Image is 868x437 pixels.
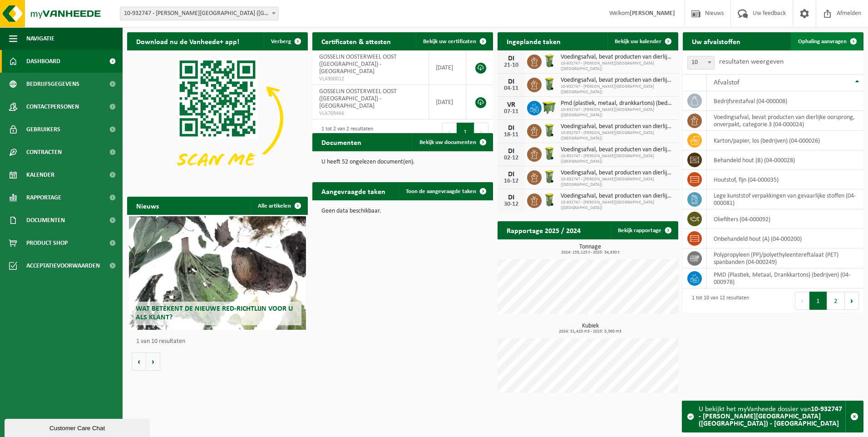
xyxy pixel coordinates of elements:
[502,132,520,138] div: 18-11
[429,50,466,85] td: [DATE]
[502,244,678,255] h3: Tonnage
[26,232,68,254] span: Product Shop
[683,32,750,50] h2: Uw afvalstoffen
[542,53,557,69] img: WB-0140-HPE-GN-50
[707,150,863,170] td: behandeld hout (B) (04-000028)
[561,200,674,211] span: 10-932747 - [PERSON_NAME][GEOGRAPHIC_DATA] ([GEOGRAPHIC_DATA])
[561,123,674,130] span: Voedingsafval, bevat producten van dierlijke oorsprong, onverpakt, categorie 3
[146,353,160,371] button: Volgende
[687,291,749,311] div: 1 tot 10 van 12 resultaten
[542,123,557,138] img: WB-0140-HPE-GN-50
[129,216,306,330] a: Wat betekent de nieuwe RED-richtlijn voor u als klant?
[561,130,674,141] span: 10-932747 - [PERSON_NAME][GEOGRAPHIC_DATA] ([GEOGRAPHIC_DATA])
[474,123,488,141] button: Next
[26,141,62,164] span: Contracten
[26,209,65,232] span: Documenten
[707,229,863,248] td: onbehandeld hout (A) (04-000200)
[319,88,397,109] span: GOSSELIN OOSTERWEEL OOST ([GEOGRAPHIC_DATA]) - [GEOGRAPHIC_DATA]
[707,170,863,189] td: houtstof, fijn (04-000035)
[251,197,307,215] a: Alle artikelen
[264,32,307,50] button: Verberg
[561,100,674,107] span: Pmd (plastiek, metaal, drankkartons) (bedrijven)
[502,201,520,208] div: 30-12
[26,95,79,118] span: Contactpersonen
[321,159,484,165] p: U heeft 52 ongelezen document(en).
[442,123,457,141] button: Previous
[120,7,279,20] span: 10-932747 - GOSSELIN OOSTERWEEL OOST (PASEC PORT) - ANTWERPEN
[502,155,520,161] div: 02-12
[561,77,674,84] span: Voedingsafval, bevat producten van dierlijke oorsprong, onverpakt, categorie 3
[707,209,863,229] td: oliefilters (04-000092)
[707,111,863,131] td: voedingsafval, bevat producten van dierlijke oorsprong, onverpakt, categorie 3 (04-000024)
[127,32,248,50] h2: Download nu de Vanheede+ app!
[502,178,520,184] div: 16-12
[561,169,674,177] span: Voedingsafval, bevat producten van dierlijke oorsprong, onverpakt, categorie 3
[312,182,395,200] h2: Aangevraagde taken
[416,32,492,50] a: Bekijk uw certificaten
[630,10,675,17] strong: [PERSON_NAME]
[502,78,520,85] div: DI
[561,154,674,164] span: 10-932747 - [PERSON_NAME][GEOGRAPHIC_DATA] ([GEOGRAPHIC_DATA])
[120,7,278,20] span: 10-932747 - GOSSELIN OOSTERWEEL OOST (PASEC PORT) - ANTWERPEN
[502,194,520,201] div: DI
[502,171,520,178] div: DI
[502,329,678,334] span: 2024: 51,420 m3 - 2025: 5,360 m3
[319,54,397,75] span: GOSSELIN OOSTERWEEL OOST ([GEOGRAPHIC_DATA]) - [GEOGRAPHIC_DATA]
[406,189,476,194] span: Toon de aangevraagde taken
[429,85,466,119] td: [DATE]
[561,107,674,118] span: 10-932747 - [PERSON_NAME][GEOGRAPHIC_DATA] ([GEOGRAPHIC_DATA])
[5,417,152,437] iframe: chat widget
[561,177,674,188] span: 10-932747 - [PERSON_NAME][GEOGRAPHIC_DATA] ([GEOGRAPHIC_DATA])
[419,139,476,145] span: Bekijk uw documenten
[127,197,168,214] h2: Nieuws
[26,118,60,141] span: Gebruikers
[615,39,661,45] span: Bekijk uw kalender
[502,55,520,62] div: DI
[707,268,863,288] td: PMD (Plastiek, Metaal, Drankkartons) (bedrijven) (04-000978)
[561,193,674,200] span: Voedingsafval, bevat producten van dierlijke oorsprong, onverpakt, categorie 3
[714,79,740,86] span: Afvalstof
[271,39,291,45] span: Verberg
[502,85,520,92] div: 04-11
[136,305,293,321] span: Wat betekent de nieuwe RED-richtlijn voor u als klant?
[561,54,674,61] span: Voedingsafval, bevat producten van dierlijke oorsprong, onverpakt, categorie 3
[542,99,557,115] img: WB-1100-HPE-GN-50
[136,338,303,345] p: 1 van 10 resultaten
[561,84,674,95] span: 10-932747 - [PERSON_NAME][GEOGRAPHIC_DATA] ([GEOGRAPHIC_DATA])
[502,250,678,255] span: 2024: 155,125 t - 2025: 54,630 t
[502,109,520,115] div: 07-11
[542,146,557,161] img: WB-0140-HPE-GN-50
[423,39,476,45] span: Bekijk uw certificaten
[312,32,400,50] h2: Certificaten & attesten
[719,58,784,65] label: resultaten weergeven
[498,221,590,239] h2: Rapportage 2025 / 2024
[399,182,492,200] a: Toon de aangevraagde taken
[319,75,422,83] span: VLA900012
[707,91,863,111] td: bedrijfsrestafval (04-000008)
[845,292,859,310] button: Next
[827,292,845,310] button: 2
[607,32,677,50] a: Bekijk uw kalender
[561,146,674,154] span: Voedingsafval, bevat producten van dierlijke oorsprong, onverpakt, categorie 3
[699,401,845,432] div: U bekijkt het myVanheede dossier van
[127,50,308,186] img: Download de VHEPlus App
[561,61,674,72] span: 10-932747 - [PERSON_NAME][GEOGRAPHIC_DATA] ([GEOGRAPHIC_DATA])
[502,62,520,69] div: 21-10
[317,122,373,142] div: 1 tot 2 van 2 resultaten
[707,189,863,209] td: lege kunststof verpakkingen van gevaarlijke stoffen (04-000081)
[707,248,863,268] td: polypropyleen (PP)/polyethyleentereftalaat (PET) spanbanden (04-000249)
[502,323,678,334] h3: Kubiek
[498,32,570,50] h2: Ingeplande taken
[798,39,847,45] span: Ophaling aanvragen
[502,124,520,132] div: DI
[319,110,422,117] span: VLA709466
[687,56,715,70] span: 10
[132,353,146,371] button: Vorige
[26,164,54,186] span: Kalender
[795,292,809,310] button: Previous
[312,133,370,151] h2: Documenten
[321,208,484,214] p: Geen data beschikbaar.
[457,123,474,141] button: 1
[26,27,54,50] span: Navigatie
